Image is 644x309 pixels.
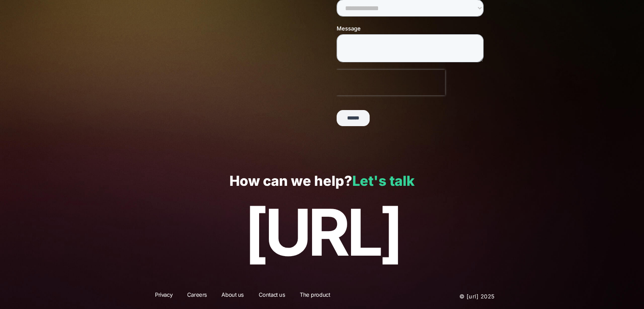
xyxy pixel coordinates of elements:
[408,291,495,302] p: © [URL] 2025
[294,291,335,302] a: The product
[18,174,625,189] p: How can we help?
[216,291,249,302] a: About us
[253,291,291,302] a: Contact us
[182,291,213,302] a: Careers
[18,196,625,269] p: [URL]
[149,291,178,302] a: Privacy
[2,27,150,35] label: Please complete this required field.
[352,173,415,189] a: Let's talk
